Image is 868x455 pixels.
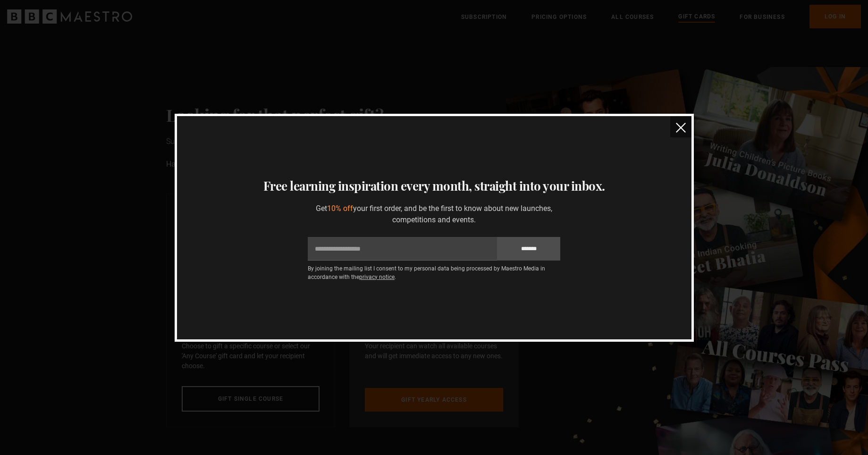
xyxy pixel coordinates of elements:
[327,204,353,213] span: 10% off
[359,274,395,280] a: privacy notice
[308,203,560,226] p: Get your first order, and be the first to know about new launches, competitions and events.
[188,177,680,195] h3: Free learning inspiration every month, straight into your inbox.
[670,116,691,137] button: close
[308,264,560,281] p: By joining the mailing list I consent to my personal data being processed by Maestro Media in acc...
